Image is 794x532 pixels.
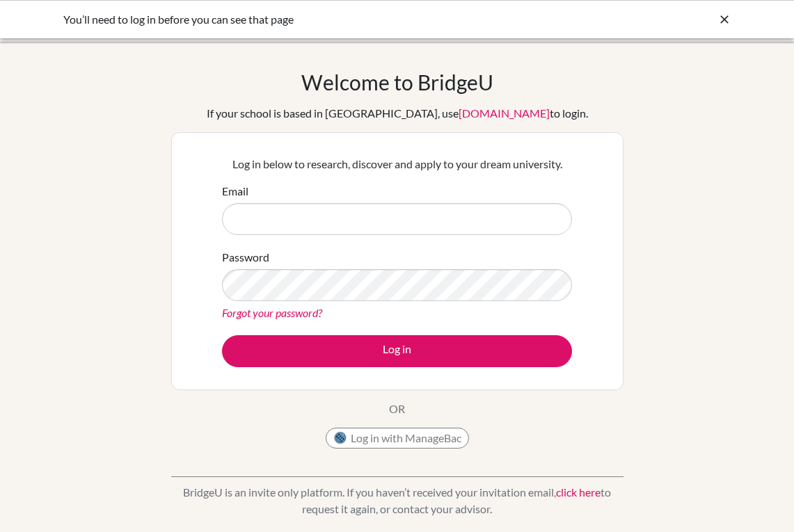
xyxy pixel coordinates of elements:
[326,428,469,449] button: Log in with ManageBac
[301,70,493,95] h1: Welcome to BridgeU
[222,156,572,172] p: Log in below to research, discover and apply to your dream university.
[389,401,405,417] p: OR
[222,249,269,266] label: Password
[207,105,588,122] div: If your school is based in [GEOGRAPHIC_DATA], use to login.
[171,484,624,517] p: BridgeU is an invite only platform. If you haven’t received your invitation email, to request it ...
[222,183,248,200] label: Email
[556,485,601,499] a: click here
[222,335,572,367] button: Log in
[63,11,523,28] div: You’ll need to log in before you can see that page
[459,106,550,120] a: [DOMAIN_NAME]
[222,306,322,319] a: Forgot your password?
